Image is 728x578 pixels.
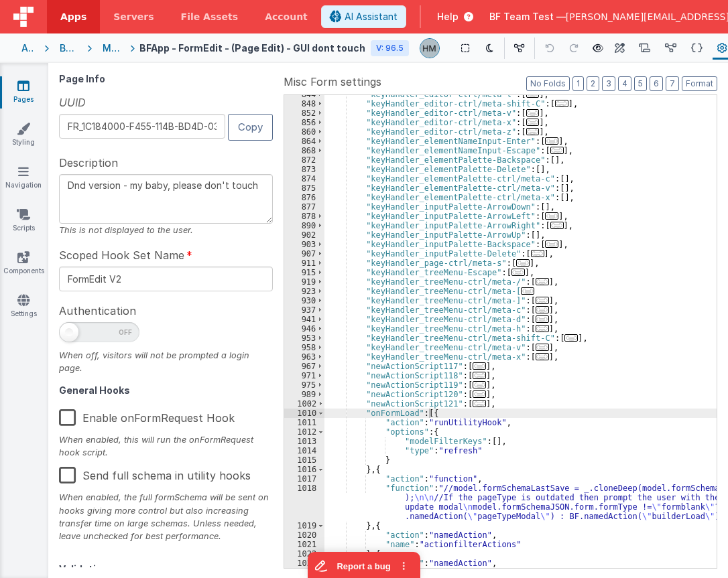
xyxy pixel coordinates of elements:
[526,128,540,135] span: ...
[103,42,119,55] div: Master
[21,42,34,55] div: Apps
[420,39,439,58] img: 1b65a3e5e498230d1b9478315fee565b
[284,315,324,324] div: 941
[284,549,324,559] div: 1022
[284,155,324,165] div: 872
[181,10,239,23] span: File Assets
[60,42,76,55] div: BFApp
[284,371,324,380] div: 971
[284,559,324,568] div: 1023
[572,76,584,91] button: 1
[545,212,558,220] span: ...
[545,137,558,145] span: ...
[284,249,324,259] div: 907
[59,401,235,430] label: Enable onFormRequest Hook
[526,76,570,91] button: No Folds
[59,349,273,374] div: When off, visitors will not be prompted a login page.
[284,127,324,137] div: 860
[473,400,486,407] span: ...
[284,418,324,427] div: 1011
[59,247,184,263] span: Scoped Hook Set Name
[666,76,679,91] button: 7
[284,484,324,521] div: 1018
[473,390,486,398] span: ...
[327,268,714,277] div: : ,
[284,240,324,249] div: 903
[284,165,324,174] div: 873
[618,76,631,91] button: 4
[284,380,324,390] div: 975
[545,240,558,248] span: ...
[531,250,544,257] span: ...
[284,324,324,334] div: 946
[284,109,324,118] div: 852
[284,268,324,277] div: 915
[284,437,324,446] div: 1013
[59,73,105,84] strong: Page Info
[284,465,324,474] div: 1016
[284,99,324,109] div: 848
[284,296,324,305] div: 930
[536,297,549,304] span: ...
[587,76,599,91] button: 2
[536,325,549,332] span: ...
[59,491,273,543] div: When enabled, the full formSchema will be sent on hooks giving more control but also increasing t...
[526,90,540,98] span: ...
[284,521,324,530] div: 1019
[113,10,154,23] span: Servers
[59,459,251,488] label: Send full schema in utility hooks
[59,94,86,111] span: UUID
[139,43,365,53] h4: BFApp - FormEdit - (Page Edit) - GUI dont touch
[536,344,549,351] span: ...
[284,399,324,409] div: 1002
[473,372,486,379] span: ...
[473,381,486,388] span: ...
[321,5,406,28] button: AI Assistant
[284,221,324,230] div: 890
[550,222,564,229] span: ...
[284,259,324,268] div: 911
[473,362,486,370] span: ...
[536,353,549,360] span: ...
[536,315,549,323] span: ...
[345,10,398,23] span: AI Assistant
[284,305,324,315] div: 937
[536,278,549,285] span: ...
[284,352,324,362] div: 963
[489,10,566,23] span: BF Team Test —
[59,224,273,236] div: This is not displayed to the user.
[284,146,324,155] div: 868
[511,269,525,276] span: ...
[536,306,549,313] span: ...
[284,390,324,399] div: 989
[284,343,324,352] div: 958
[284,334,324,343] div: 953
[60,10,86,23] span: Apps
[228,114,273,140] button: Copy
[516,259,530,267] span: ...
[284,174,324,184] div: 874
[650,76,663,91] button: 6
[59,155,118,171] span: Description
[284,362,324,371] div: 967
[284,74,381,90] span: Misc Form settings
[284,287,324,296] div: 923
[284,184,324,193] div: 875
[526,119,540,126] span: ...
[284,277,324,287] div: 919
[564,334,578,342] span: ...
[284,530,324,540] div: 1020
[284,455,324,465] div: 1015
[521,287,534,295] span: ...
[284,474,324,484] div: 1017
[284,540,324,549] div: 1021
[59,303,136,319] span: Authentication
[682,76,717,91] button: Format
[59,433,273,459] div: When enabled, this will run the onFormRequest hook script.
[550,147,564,154] span: ...
[284,193,324,202] div: 876
[327,259,714,268] div: : ,
[284,118,324,127] div: 856
[59,563,108,575] strong: Validation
